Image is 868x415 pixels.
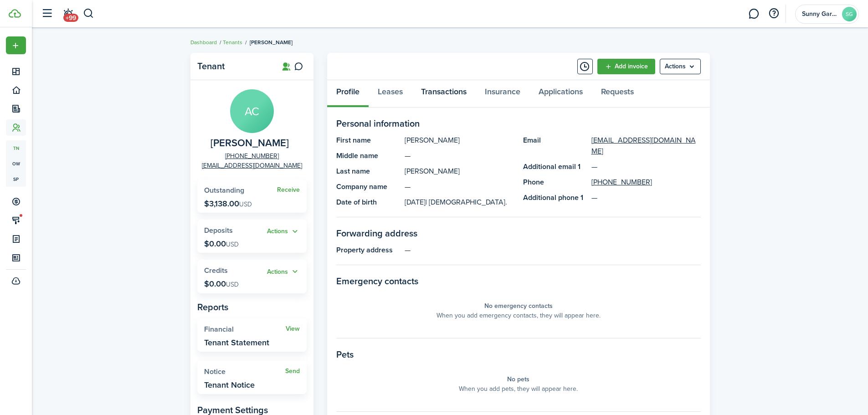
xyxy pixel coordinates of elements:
[9,9,21,18] img: TenantCloud
[59,2,77,26] a: Notifications
[204,338,269,347] widget-stats-description: Tenant Statement
[523,161,587,172] panel-main-title: Additional email 1
[405,197,514,208] panel-main-description: [DATE]
[190,38,217,46] a: Dashboard
[745,2,762,26] a: Messaging
[6,36,26,54] button: Open menu
[523,192,587,203] panel-main-title: Additional phone 1
[250,38,293,46] span: [PERSON_NAME]
[484,301,553,311] panel-main-placeholder-title: No emergency contacts
[6,156,26,171] a: ow
[267,266,300,277] button: Open menu
[211,138,289,149] span: Antonio Cruz
[285,368,300,375] a: Send
[6,140,26,156] a: tn
[83,6,94,21] button: Search
[336,348,701,361] panel-main-section-title: Pets
[523,135,587,157] panel-main-title: Email
[369,80,412,108] a: Leases
[204,199,252,208] p: $3,138.00
[507,374,529,384] panel-main-placeholder-title: No pets
[225,151,279,161] a: [PHONE_NUMBER]
[230,89,274,133] avatar-text: AC
[267,226,300,237] button: Open menu
[267,266,300,277] button: Actions
[405,150,514,161] panel-main-description: —
[591,177,652,188] a: [PHONE_NUMBER]
[405,166,514,177] panel-main-description: [PERSON_NAME]
[592,80,643,108] a: Requests
[523,177,587,188] panel-main-title: Phone
[286,325,300,333] a: View
[63,14,78,22] span: +99
[336,117,701,130] panel-main-section-title: Personal information
[336,166,400,177] panel-main-title: Last name
[202,161,302,170] a: [EMAIL_ADDRESS][DOMAIN_NAME]
[336,226,701,240] panel-main-section-title: Forwarding address
[405,181,514,192] panel-main-description: —
[204,325,286,333] widget-stats-title: Financial
[267,226,300,237] button: Actions
[204,185,244,195] span: Outstanding
[223,38,242,46] a: Tenants
[597,59,655,74] a: Add invoice
[459,384,578,394] panel-main-placeholder-description: When you add pets, they will appear here.
[660,59,701,74] menu-btn: Actions
[426,197,507,207] span: | [DEMOGRAPHIC_DATA].
[405,135,514,146] panel-main-description: [PERSON_NAME]
[412,80,476,108] a: Transactions
[842,7,857,21] avatar-text: SG
[239,200,252,209] span: USD
[204,279,239,288] p: $0.00
[197,61,270,72] panel-main-title: Tenant
[277,186,300,194] a: Receive
[336,197,400,208] panel-main-title: Date of birth
[204,368,285,376] widget-stats-title: Notice
[204,380,255,389] widget-stats-description: Tenant Notice
[226,240,239,249] span: USD
[591,135,701,157] a: [EMAIL_ADDRESS][DOMAIN_NAME]
[336,274,701,288] panel-main-section-title: Emergency contacts
[577,59,593,74] button: Timeline
[226,280,239,289] span: USD
[476,80,529,108] a: Insurance
[197,300,307,314] panel-main-subtitle: Reports
[336,245,400,256] panel-main-title: Property address
[437,311,601,320] panel-main-placeholder-description: When you add emergency contacts, they will appear here.
[38,5,56,22] button: Open sidebar
[802,11,838,17] span: Sunny Garden LLC
[529,80,592,108] a: Applications
[204,239,239,248] p: $0.00
[660,59,701,74] button: Open menu
[405,245,701,256] panel-main-description: —
[336,135,400,146] panel-main-title: First name
[336,181,400,192] panel-main-title: Company name
[204,225,233,236] span: Deposits
[204,265,228,276] span: Credits
[766,6,781,21] button: Open resource center
[6,171,26,187] a: sp
[336,150,400,161] panel-main-title: Middle name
